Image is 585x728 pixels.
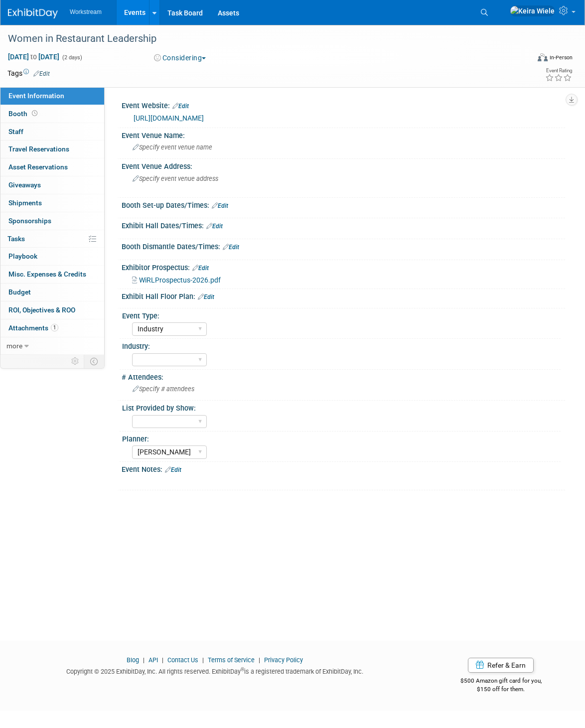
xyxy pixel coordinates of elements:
sup: ® [241,667,244,672]
div: Event Notes: [122,462,565,475]
a: [URL][DOMAIN_NAME] [134,114,204,122]
a: Privacy Policy [264,656,303,664]
span: (2 days) [61,54,82,61]
span: Booth [8,110,39,118]
div: Event Venue Address: [122,159,565,171]
div: Industry: [122,339,561,351]
a: Edit [165,466,181,473]
a: Sponsorships [0,212,104,230]
a: Playbook [0,248,104,265]
div: Planner: [122,432,561,444]
span: [DATE] [DATE] [7,52,60,61]
a: Attachments1 [0,319,104,337]
span: | [141,656,147,664]
a: Contact Us [167,656,198,664]
img: ExhibitDay [8,8,58,18]
div: Event Rating [545,68,572,73]
span: Giveaways [8,181,41,189]
span: ROI, Objectives & ROO [8,306,75,314]
div: Event Format [485,52,573,67]
a: Edit [206,223,223,230]
a: Budget [0,284,104,301]
a: Terms of Service [208,656,255,664]
button: Considering [150,53,210,63]
img: Keira Wiele [510,5,555,16]
div: Event Website: [122,98,565,111]
div: Booth Dismantle Dates/Times: [122,239,565,252]
td: Personalize Event Tab Strip [67,355,84,368]
span: Specify event venue name [133,144,212,151]
span: Event Information [8,92,64,100]
div: # Attendees: [122,370,565,382]
span: | [200,656,206,664]
a: Edit [172,103,189,110]
a: Shipments [0,194,104,212]
span: Staff [8,128,23,136]
div: Exhibit Hall Dates/Times: [122,218,565,231]
span: Attachments [8,324,58,332]
span: Asset Reservations [8,163,68,171]
span: to [29,53,38,61]
span: Specify # attendees [133,385,194,393]
div: Event Venue Name: [122,128,565,141]
span: 1 [51,324,58,331]
a: ROI, Objectives & ROO [0,301,104,319]
a: Booth [0,105,104,123]
a: Staff [0,123,104,141]
span: Tasks [7,235,25,243]
div: Booth Set-up Dates/Times: [122,198,565,211]
div: Exhibit Hall Floor Plan: [122,289,565,302]
a: Refer & Earn [468,658,534,673]
a: API [148,656,158,664]
a: Asset Reservations [0,158,104,176]
a: Edit [192,265,209,272]
span: Sponsorships [8,217,51,225]
a: Edit [33,70,50,77]
div: List Provided by Show: [122,401,561,413]
div: Copyright © 2025 ExhibitDay, Inc. All rights reserved. ExhibitDay is a registered trademark of Ex... [7,665,422,676]
div: In-Person [549,54,573,61]
a: WiRLProspectus-2026.pdf [132,276,221,284]
span: Booth not reserved yet [30,110,39,117]
span: Budget [8,288,31,296]
a: Tasks [0,230,104,248]
a: more [0,337,104,355]
a: Giveaways [0,176,104,194]
div: Event Type: [122,308,561,321]
span: more [6,342,22,350]
span: Shipments [8,199,42,207]
div: $150 off for them. [437,685,565,694]
a: Misc. Expenses & Credits [0,266,104,283]
div: Exhibitor Prospectus: [122,260,565,273]
a: Event Information [0,87,104,105]
a: Travel Reservations [0,141,104,158]
div: $500 Amazon gift card for you, [437,670,565,693]
img: Format-Inperson.png [538,53,548,61]
a: Edit [198,293,214,300]
span: Playbook [8,252,37,260]
span: | [256,656,263,664]
td: Tags [7,68,50,78]
a: Blog [127,656,139,664]
div: Women in Restaurant Leadership [4,30,517,48]
span: | [159,656,166,664]
a: Edit [223,244,239,251]
td: Toggle Event Tabs [84,355,105,368]
span: Misc. Expenses & Credits [8,270,86,278]
span: WiRLProspectus-2026.pdf [139,276,221,284]
a: Edit [212,202,228,209]
span: Workstream [70,8,102,15]
span: Travel Reservations [8,145,69,153]
span: Specify event venue address [133,175,218,182]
